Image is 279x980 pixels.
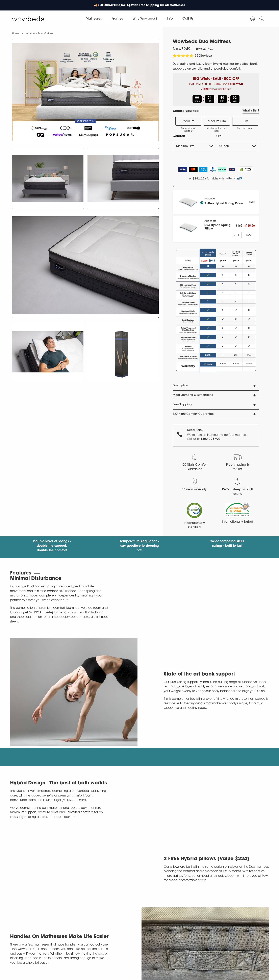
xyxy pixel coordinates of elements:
[243,232,255,238] a: Add
[173,246,259,374] img: Wowbeds Duo Mattress Comparison Guide
[208,96,212,99] b: 04
[22,32,23,35] span: /
[196,48,213,51] em: Was $1,898
[233,96,237,99] b: 02
[173,109,199,114] h4: Choose your feel
[164,680,269,694] p: Our Dual Spring support system is the cutting edge of supportive sleep technology. A layer of hig...
[10,575,109,583] h2: Minimal Disturbance
[204,220,236,238] div: Add more
[200,54,213,57] span: Reviews
[128,13,162,24] a: Why Wowbeds?
[162,13,178,24] a: Info
[12,32,19,35] a: Home
[204,197,244,207] div: Included
[260,18,264,22] span: 0
[200,201,244,205] h4: 2x
[195,54,200,57] span: 350
[164,855,269,863] h2: 2 FREE Hybrid pillows (Value $224)
[178,521,210,530] div: Internationally Certified
[178,167,187,172] img: Visa Logo
[243,109,259,114] a: What is this?
[220,96,224,99] b: 40
[178,127,199,133] span: Softer side of perfect
[10,606,109,624] p: The combination of premium comfort foam, convoluted foam and luxurious gel [MEDICAL_DATA] further...
[26,32,53,35] span: Wowbeds Duo Mattress
[230,83,243,86] b: COZY50
[164,697,269,711] p: This is complemented with a layer of finely tuned microsprings, perfectly responsive to the tiny ...
[173,39,259,45] h1: Wowbeds Duo Mattress
[218,95,227,103] div: MIN
[10,933,109,941] h2: Handles On Mattresses Make Life Easier
[177,220,200,235] img: pillow_140x.png
[244,224,255,227] span: $115.50
[195,96,199,99] b: 00
[178,13,198,24] a: Call Us
[204,117,230,126] label: Medium-Firm
[176,73,256,82] p: BIG Winter SALE - 50% OFF
[12,16,44,22] img: Wow Beds Logo
[236,224,242,227] span: $165
[221,520,254,524] div: Internationally Tested
[173,134,215,139] label: Comfort
[204,224,231,230] a: Duo Hybrid Spring Pillow
[201,438,221,441] a: 1300 096 923
[187,429,203,432] strong: Need Help?
[189,177,192,180] span: or
[199,167,207,172] img: American Express Logo
[178,488,210,492] div: 10 year warranty
[178,463,210,472] div: 120 Night Comfort Guarantee
[12,27,53,37] nav: breadcrumbs
[32,539,72,553] h4: Double layer of springs - double the support, double the comfort
[189,167,198,172] img: MasterCard Logo
[207,539,247,548] h4: Twice tempered steel springs - built to last
[208,202,244,205] a: Duo Hybrid Spring Pillow
[237,232,240,238] span: +
[164,670,269,679] h2: State of the art back support
[173,410,259,419] a: 120 Night Comfort Guarantee
[164,865,269,883] p: Our pillows are built with the same design principles as the Duo mattress, blending the comfort a...
[249,200,255,205] div: FREE
[107,13,128,24] a: Frames
[204,88,210,91] b: FREE
[173,47,192,51] span: Now $949 !
[205,177,224,180] span: a fortnight with
[176,83,256,92] span: Get Extra $50 OFF – Use Code:
[193,177,205,180] strong: $262.25
[232,117,258,126] label: Firm
[234,127,256,130] span: Firm and comfy
[209,167,217,172] img: PayPal Logo
[257,14,267,24] a: 0
[229,232,231,238] span: -
[193,95,202,103] div: DAYS
[81,13,107,24] a: Mattresses
[173,175,259,181] a: or $262.25 a fortnight with
[216,134,258,139] label: Size
[228,167,236,172] img: ZipPay Logo
[119,539,160,553] h4: Temperature Regulation - say goodbye to sleeping hot!
[239,166,253,172] img: Shopify secure badge
[187,433,249,441] p: We’re here to find you the perfect mattress. Call us on
[175,117,201,126] label: Medium
[10,806,109,820] p: We’ve combined the best materials and technology to ensure maximum support, pressure relief and u...
[221,463,254,472] div: Free shipping & returns
[218,167,226,172] img: AfterPay Logo
[10,585,109,603] p: Our unique Dual pocket spring core is designed to isolate movement and minimise partner disturban...
[173,400,259,409] a: Free Shipping
[10,789,109,803] p: The Duo is a Hybrid mattress, combining an advanced Dual Spring core, with the added benefits of ...
[173,381,259,390] a: Description
[173,63,258,70] span: Dual spring and luxury foam hybrid mattress for perfect back support, pressure relief and unparal...
[205,95,214,103] div: HRS
[92,1,187,9] a: 🚚 [GEOGRAPHIC_DATA]-Wide Free Shipping On All Mattresses
[10,779,109,787] h2: Hybrid Design - The best of both worlds
[173,183,176,189] span: or
[10,943,109,965] p: There are a few mattresses that have handles you can actually use - the Wowbed Duo is one of them...
[206,127,228,133] span: Most popular - Just right
[176,87,256,92] span: + 2 Pillows with the Duo
[230,95,239,103] div: SEC
[177,194,200,210] img: pillow_140x.png
[221,488,254,497] div: Perfect sleep or a full refund
[173,391,259,400] a: Measurements & Dimensions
